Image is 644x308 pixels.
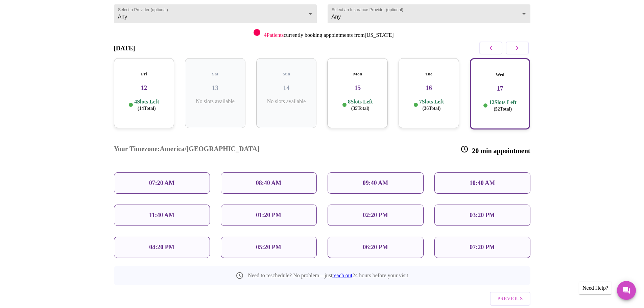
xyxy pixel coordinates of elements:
div: Any [114,4,317,23]
p: Need to reschedule? No problem—just 24 hours before your visit [248,273,408,279]
p: 07:20 AM [149,180,175,187]
div: Need Help? [579,282,612,294]
span: ( 36 Total) [422,106,440,111]
button: Previous [490,292,530,305]
p: 02:20 PM [363,212,388,219]
span: Previous [497,294,523,303]
h5: Tue [404,71,454,77]
a: reach out [332,273,352,278]
span: ( 52 Total) [494,106,512,112]
h3: [DATE] [114,45,135,52]
h3: 17 [476,85,524,92]
p: 09:40 AM [363,180,388,187]
span: ( 14 Total) [138,106,156,111]
h5: Sun [262,71,311,77]
p: 05:20 PM [256,244,281,251]
h5: Mon [333,71,382,77]
p: 01:20 PM [256,212,281,219]
p: 04:20 PM [149,244,174,251]
p: 03:20 PM [470,212,495,219]
p: 08:40 AM [256,180,282,187]
button: Messages [617,281,636,300]
h5: Fri [119,71,169,77]
p: 07:20 PM [470,244,495,251]
p: 12 Slots Left [489,99,516,112]
p: 4 Slots Left [134,98,159,112]
h5: Wed [476,72,524,77]
h3: 16 [404,84,454,92]
p: 10:40 AM [470,180,495,187]
div: Any [328,4,530,23]
p: No slots available [262,98,311,104]
h3: 20 min appointment [460,145,530,155]
p: currently booking appointments from [US_STATE] [264,32,393,38]
h3: 13 [190,84,240,92]
p: 11:40 AM [149,212,174,219]
h5: Sat [190,71,240,77]
p: 8 Slots Left [348,98,373,112]
h3: 12 [119,84,169,92]
p: 7 Slots Left [419,98,444,112]
span: ( 35 Total) [351,106,369,111]
span: 4 Patients [264,32,284,38]
h3: 14 [262,84,311,92]
p: No slots available [190,98,240,104]
h3: Your Timezone: America/[GEOGRAPHIC_DATA] [114,145,260,155]
p: 06:20 PM [363,244,388,251]
h3: 15 [333,84,382,92]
